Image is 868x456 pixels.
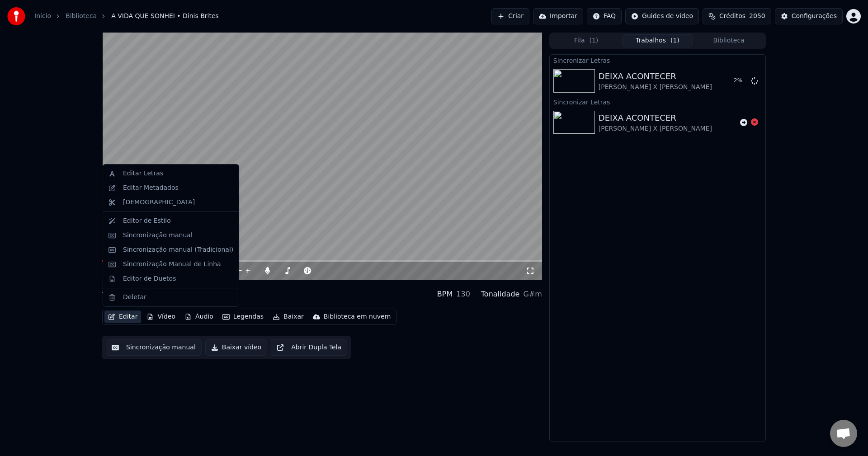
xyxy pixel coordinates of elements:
a: Biblioteca [66,12,97,21]
button: Importar [533,8,583,24]
span: ( 1 ) [670,36,679,45]
button: Guides de vídeo [625,8,699,24]
div: DEIXA ACONTECER [599,112,712,124]
button: Áudio [181,310,217,323]
button: Baixar [269,310,307,323]
nav: breadcrumb [34,12,219,21]
span: A VIDA QUE SONHEI • Dinis Brites [111,12,219,21]
div: Editar Metadados [123,183,179,193]
div: Editar Letras [123,169,163,178]
div: A VIDA QUE SONHEI [102,283,193,296]
span: 2050 [749,12,765,21]
div: [DEMOGRAPHIC_DATA] [123,198,195,207]
div: Sincronizar Letras [550,55,765,66]
span: Créditos [719,12,745,21]
div: Sincronizar Letras [550,96,765,107]
div: G#m [523,289,542,300]
div: Configurações [792,12,837,21]
div: Sincronização Manual de Linha [123,260,221,269]
div: Tonalidade [481,289,520,300]
button: Sincronização manual [106,339,202,356]
button: Fila [551,34,622,47]
div: Sincronização manual [123,231,193,240]
div: DEIXA ACONTECER [599,70,712,83]
div: [PERSON_NAME] X [PERSON_NAME] [599,124,712,133]
div: Deletar [123,293,146,302]
button: Configurações [775,8,843,24]
button: Trabalhos [622,34,693,47]
div: Editor de Duetos [123,274,176,283]
div: Dinis Brites [102,296,193,305]
div: [PERSON_NAME] X [PERSON_NAME] [599,83,712,92]
button: FAQ [587,8,622,24]
button: Criar [491,8,529,24]
button: Biblioteca [693,34,764,47]
button: Editar [104,310,141,323]
a: Open chat [830,420,857,447]
div: Sincronização manual (Tradicional) [123,245,233,254]
button: Vídeo [143,310,179,323]
button: Abrir Dupla Tela [271,339,347,356]
button: Legendas [219,310,267,323]
img: youka [7,7,25,25]
div: Biblioteca em nuvem [324,312,391,321]
a: Início [34,12,51,21]
button: Baixar vídeo [205,339,267,356]
div: Editor de Estilo [123,216,171,226]
button: Créditos2050 [703,8,771,24]
div: BPM [437,289,453,300]
div: 130 [456,289,470,300]
div: 2 % [734,77,747,85]
span: ( 1 ) [589,36,598,45]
